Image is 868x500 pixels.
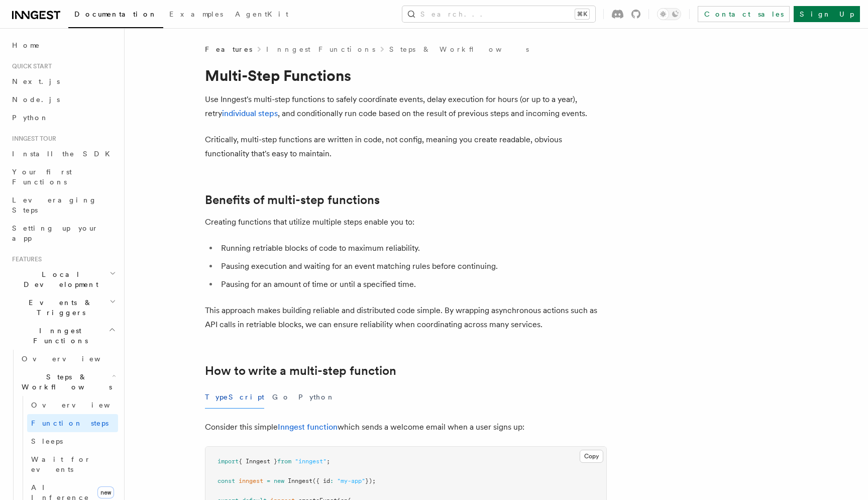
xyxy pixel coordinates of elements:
[218,241,607,255] li: Running retriable blocks of code to maximum reliability.
[31,419,108,427] span: Function steps
[8,72,118,90] a: Next.js
[8,36,118,54] a: Home
[18,350,118,368] a: Overview
[8,293,118,322] button: Events & Triggers
[272,386,290,409] button: Go
[8,163,118,191] a: Your first Functions
[169,10,223,18] span: Examples
[295,458,327,465] span: "inngest"
[12,77,60,85] span: Next.js
[312,477,330,484] span: ({ id
[218,259,607,273] li: Pausing execution and waiting for an event matching rules before continuing.
[8,109,118,127] a: Python
[205,92,607,121] p: Use Inngest's multi-step functions to safely coordinate events, delay execution for hours (or up ...
[18,372,112,392] span: Steps & Workflows
[229,3,294,27] a: AgentKit
[698,6,790,22] a: Contact sales
[8,135,56,143] span: Inngest tour
[337,477,365,484] span: "my-app"
[12,196,97,214] span: Leveraging Steps
[402,6,595,22] button: Search...⌘K
[12,150,116,158] span: Install the SDK
[8,255,42,263] span: Features
[657,8,681,20] button: Toggle dark mode
[18,368,118,396] button: Steps & Workflows
[163,3,229,27] a: Examples
[218,458,239,465] span: import
[218,477,235,484] span: const
[205,364,396,378] a: How to write a multi-step function
[68,3,163,28] a: Documentation
[205,304,607,332] p: This approach makes building reliable and distributed code simple. By wrapping asynchronous actio...
[8,297,110,318] span: Events & Triggers
[239,458,277,465] span: { Inngest }
[278,422,338,432] a: Inngest function
[235,10,288,18] span: AgentKit
[205,133,607,161] p: Critically, multi-step functions are written in code, not config, meaning you create readable, ob...
[31,455,91,473] span: Wait for events
[277,458,291,465] span: from
[205,193,380,207] a: Benefits of multi-step functions
[27,432,118,450] a: Sleeps
[298,386,335,409] button: Python
[218,277,607,291] li: Pausing for an amount of time or until a specified time.
[8,269,110,289] span: Local Development
[8,219,118,247] a: Setting up your app
[27,414,118,432] a: Function steps
[274,477,284,484] span: new
[12,224,98,242] span: Setting up your app
[12,95,60,104] span: Node.js
[8,191,118,219] a: Leveraging Steps
[22,355,125,363] span: Overview
[205,386,264,409] button: TypeScript
[31,437,63,445] span: Sleeps
[266,44,375,54] a: Inngest Functions
[239,477,263,484] span: inngest
[31,401,135,409] span: Overview
[12,168,72,186] span: Your first Functions
[8,326,108,346] span: Inngest Functions
[8,145,118,163] a: Install the SDK
[365,477,376,484] span: });
[327,458,330,465] span: ;
[8,62,52,70] span: Quick start
[74,10,157,18] span: Documentation
[8,90,118,109] a: Node.js
[97,486,114,498] span: new
[580,450,603,463] button: Copy
[12,40,40,50] span: Home
[205,215,607,229] p: Creating functions that utilize multiple steps enable you to:
[389,44,529,54] a: Steps & Workflows
[205,420,607,434] p: Consider this simple which sends a welcome email when a user signs up:
[794,6,860,22] a: Sign Up
[27,450,118,478] a: Wait for events
[330,477,334,484] span: :
[288,477,312,484] span: Inngest
[575,9,589,19] kbd: ⌘K
[222,109,278,118] a: individual steps
[8,265,118,293] button: Local Development
[27,396,118,414] a: Overview
[205,44,252,54] span: Features
[8,322,118,350] button: Inngest Functions
[205,66,607,84] h1: Multi-Step Functions
[12,114,49,122] span: Python
[267,477,270,484] span: =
